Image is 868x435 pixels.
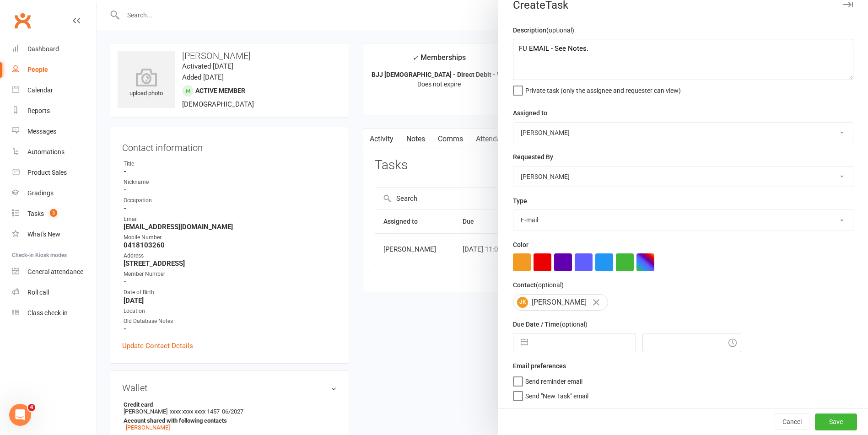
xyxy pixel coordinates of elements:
[513,294,608,311] div: [PERSON_NAME]
[12,282,97,303] a: Roll call
[12,224,97,245] a: What's New
[11,9,34,32] a: Clubworx
[775,414,809,430] button: Cancel
[513,280,564,290] label: Contact
[12,162,97,183] a: Product Sales
[513,196,527,206] label: Type
[12,39,97,59] a: Dashboard
[28,404,35,411] span: 4
[12,303,97,323] a: Class kiosk mode
[513,108,547,118] label: Assigned to
[815,414,857,430] button: Save
[546,27,574,34] small: (optional)
[12,121,97,142] a: Messages
[536,281,564,289] small: (optional)
[513,25,574,35] label: Description
[27,128,56,135] div: Messages
[525,375,582,385] span: Send reminder email
[27,66,48,73] div: People
[525,389,588,400] span: Send "New Task" email
[513,152,553,162] label: Requested By
[513,361,566,371] label: Email preferences
[27,45,59,53] div: Dashboard
[12,262,97,282] a: General attendance kiosk mode
[517,297,528,308] span: JK
[513,240,528,250] label: Color
[27,189,54,197] div: Gradings
[27,107,50,114] div: Reports
[12,204,97,224] a: Tasks 3
[27,86,53,94] div: Calendar
[27,309,68,317] div: Class check-in
[12,142,97,162] a: Automations
[12,80,97,101] a: Calendar
[27,148,65,156] div: Automations
[9,404,31,426] iframe: Intercom live chat
[513,319,588,329] label: Due Date / Time
[513,39,853,80] textarea: FU EMAIL - See Notes.
[560,321,588,328] small: (optional)
[27,289,49,296] div: Roll call
[27,268,83,275] div: General attendance
[27,169,67,176] div: Product Sales
[12,101,97,121] a: Reports
[525,84,681,94] span: Private task (only the assignee and requester can view)
[12,59,97,80] a: People
[27,231,60,238] div: What's New
[27,210,44,217] div: Tasks
[50,209,57,217] span: 3
[12,183,97,204] a: Gradings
